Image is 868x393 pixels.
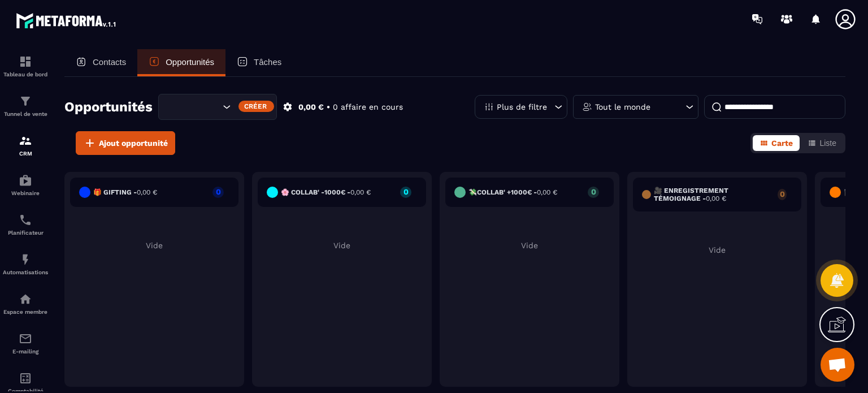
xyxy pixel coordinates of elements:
a: Ouvrir le chat [821,348,854,382]
img: formation [19,134,32,148]
p: • [327,102,330,113]
span: Carte [771,139,793,148]
a: Opportunités [137,49,225,76]
img: automations [19,292,32,306]
a: automationsautomationsAutomatisations [3,244,48,284]
a: Contacts [64,49,137,76]
p: 0 [588,188,599,196]
img: automations [19,174,32,187]
p: Vide [70,241,238,250]
a: formationformationTableau de bord [3,46,48,86]
h6: 💸Collab' +1000€ - [468,188,557,196]
p: Espace membre [3,309,48,315]
p: Tunnel de vente [3,111,48,117]
p: 0,00 € [298,102,324,113]
button: Ajout opportunité [76,131,175,155]
p: 0 [212,188,224,196]
button: Liste [801,135,843,151]
a: automationsautomationsEspace membre [3,284,48,323]
p: Tout le monde [595,103,650,111]
p: Contacts [93,57,126,67]
p: CRM [3,150,48,157]
p: 0 affaire en cours [333,102,403,113]
h6: 🌸 Collab' -1000€ - [281,188,371,196]
a: Tâches [225,49,293,76]
p: E-mailing [3,348,48,355]
p: 0 [778,190,787,198]
p: Webinaire [3,190,48,196]
span: Ajout opportunité [99,137,168,149]
a: formationformationTunnel de vente [3,86,48,126]
p: Opportunités [166,57,214,67]
p: Vide [258,241,426,250]
p: Tâches [254,57,281,67]
span: Liste [819,139,836,148]
p: Vide [633,245,801,254]
span: 0,00 € [537,188,557,196]
img: automations [19,253,32,266]
span: 0,00 € [137,188,157,196]
p: Plus de filtre [497,103,547,111]
h2: Opportunités [64,96,153,118]
button: Carte [753,135,800,151]
img: scheduler [19,213,32,227]
a: emailemailE-mailing [3,323,48,363]
img: formation [19,55,32,68]
div: Créer [238,101,274,112]
a: automationsautomationsWebinaire [3,165,48,205]
a: schedulerschedulerPlanificateur [3,205,48,244]
img: logo [16,10,118,31]
p: Automatisations [3,269,48,275]
span: 0,00 € [350,188,371,196]
p: Tableau de bord [3,71,48,77]
p: Vide [445,241,614,250]
img: email [19,332,32,346]
img: formation [19,94,32,108]
h6: 🎁 Gifting - [93,188,157,196]
img: accountant [19,372,32,385]
input: Search for option [168,101,220,113]
span: 0,00 € [706,195,726,202]
a: formationformationCRM [3,126,48,165]
p: 0 [400,188,411,196]
div: Search for option [158,94,277,120]
p: Planificateur [3,230,48,236]
h6: 🎥 Enregistrement témoignage - [654,187,772,202]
